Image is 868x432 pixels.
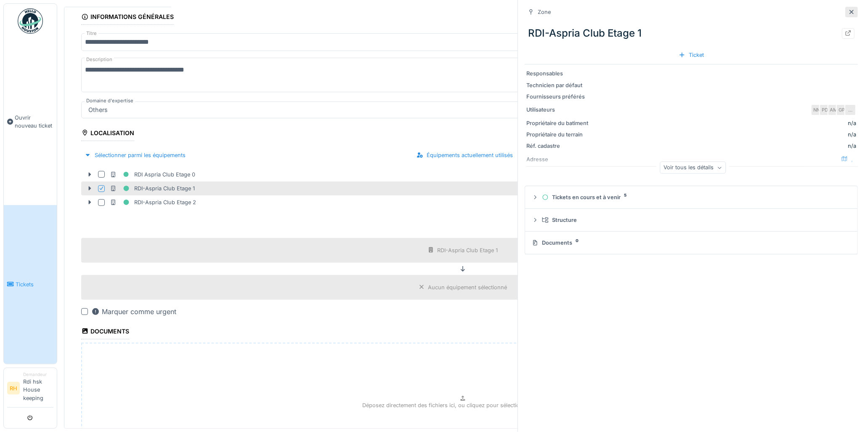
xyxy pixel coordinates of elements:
[110,183,195,194] div: RDI-Aspria Club Etage 1
[413,149,516,161] div: Équipements actuellement utilisés
[85,97,135,104] label: Domaine d'expertise
[528,189,854,205] summary: Tickets en cours et à venir5
[528,235,854,251] summary: Documents0
[110,169,195,180] div: RDI Aspria Club Etage 0
[542,193,847,201] div: Tickets en cours et à venir
[16,280,53,288] span: Tickets
[526,131,593,139] div: Propriétaire du terrain
[526,81,593,89] div: Technicien par défaut
[23,371,53,405] li: Rdi hsk House keeping
[526,106,593,114] div: Utilisateurs
[7,382,20,395] li: RH
[18,8,43,34] img: Badge_color-CXgf-gQk.svg
[4,38,57,205] a: Ouvrir nouveau ticket
[525,22,858,44] div: RDI-Aspria Club Etage 1
[526,142,593,150] div: Réf. cadastre
[91,307,176,317] div: Marquer comme urgent
[85,105,111,115] div: Others
[81,127,134,141] div: Localisation
[538,8,551,16] div: Zone
[532,239,847,247] div: Documents
[7,371,53,408] a: RH DemandeurRdi hsk House keeping
[838,154,856,165] div: ,
[85,30,98,37] label: Titre
[23,371,53,378] div: Demandeur
[660,162,726,174] div: Voir tous les détails
[848,119,856,127] div: n/a
[596,131,856,139] div: n/a
[542,216,847,224] div: Structure
[836,104,848,116] div: GP
[362,401,563,409] p: Déposez directement des fichiers ici, ou cliquez pour sélectionner des fichiers
[110,197,196,208] div: RDI-Aspria Club Etage 2
[528,212,854,228] summary: Structure
[81,11,174,25] div: Informations générales
[526,93,593,101] div: Fournisseurs préférés
[428,283,507,291] div: Aucun équipement sélectionné
[596,142,856,150] div: n/a
[819,104,831,116] div: PD
[526,69,593,77] div: Responsables
[828,104,839,116] div: AM
[15,114,53,130] span: Ouvrir nouveau ticket
[844,104,856,116] div: …
[526,119,593,127] div: Propriétaire du batiment
[438,246,498,254] div: RDI-Aspria Club Etage 1
[81,325,129,339] div: Documents
[811,104,823,116] div: NN
[675,49,707,61] div: Ticket
[85,54,114,65] label: Description
[81,149,189,161] div: Sélectionner parmi les équipements
[4,205,57,364] a: Tickets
